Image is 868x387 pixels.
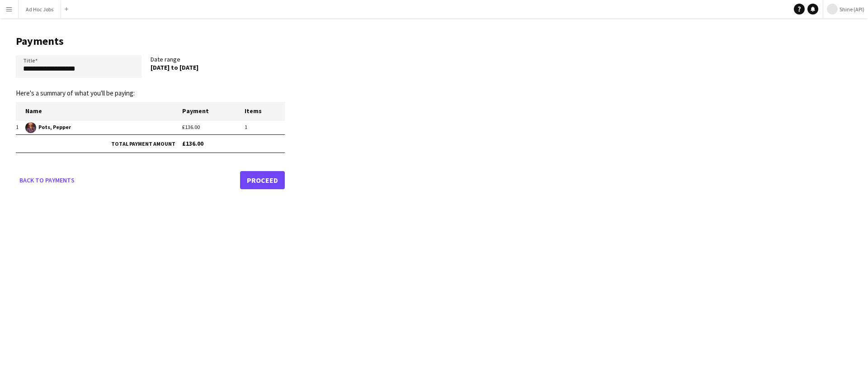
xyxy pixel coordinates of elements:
th: Items [245,102,285,120]
h1: Payments [16,34,285,48]
div: Date range [151,55,285,81]
a: Proceed [240,171,285,189]
th: Payment [182,102,245,120]
button: Ad Hoc Jobs [19,0,61,18]
div: [DATE] to [DATE] [151,63,276,72]
td: 1 [245,120,285,134]
span: Shine (API) [840,6,864,13]
th: Name [25,102,182,120]
a: Back to payments [16,171,78,189]
td: £136.00 [182,120,245,134]
td: Total payment amount [16,134,182,153]
p: Here's a summary of what you'll be paying: [16,89,285,97]
span: Pots, Pepper [25,122,182,133]
td: £136.00 [182,134,285,153]
td: 1 [16,120,25,134]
